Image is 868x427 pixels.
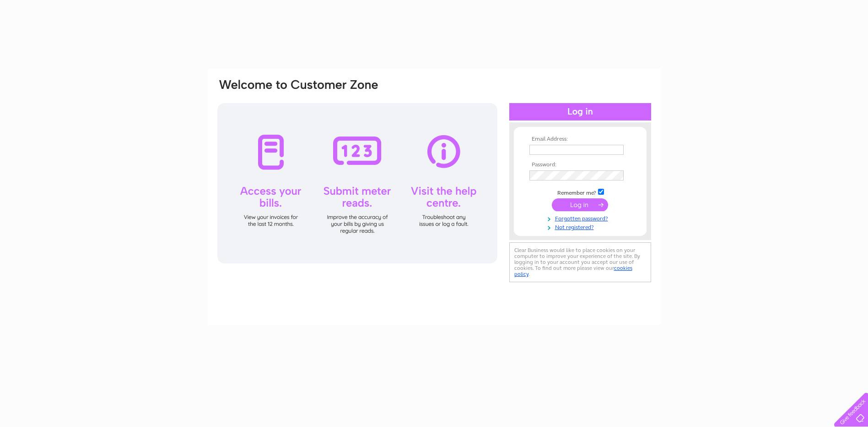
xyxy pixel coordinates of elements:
[527,136,633,142] th: Email Address:
[514,265,632,277] a: cookies policy
[527,162,633,168] th: Password:
[527,187,633,197] td: Remember me?
[529,213,633,222] a: Forgotten password?
[552,198,608,211] input: Submit
[509,242,651,282] div: Clear Business would like to place cookies on your computer to improve your experience of the sit...
[529,222,633,231] a: Not registered?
